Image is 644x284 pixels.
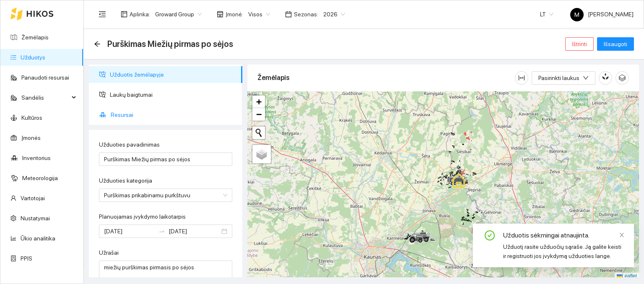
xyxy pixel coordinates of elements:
[21,74,69,81] a: Panaudoti resursai
[256,109,262,119] span: −
[155,8,202,21] span: Groward Group
[294,10,318,19] span: Sezonas :
[21,114,42,121] a: Kultūros
[99,212,186,221] label: Planuojamas įvykdymo laikotarpis
[532,71,595,85] button: Pasirinkti laukusdown
[22,155,51,161] a: Inventorius
[619,232,625,238] span: close
[572,39,587,49] span: Ištrinti
[485,230,495,242] span: check-circle
[217,11,223,18] span: shop
[99,10,106,18] span: menu-fold
[226,10,243,19] span: Įmonė :
[21,134,41,141] a: Įmonės
[94,41,101,47] span: arrow-left
[99,248,119,257] label: Užrašai
[99,140,160,149] label: Užduoties pavadinimas
[21,89,69,106] span: Sandėlis
[110,86,236,103] span: Laukų baigtumai
[252,127,265,139] button: Initiate a new search
[107,37,233,51] span: Purškimas Miežių pirmas po sėjos
[252,108,265,121] a: Zoom out
[21,235,55,242] a: Ūkio analitika
[583,75,589,82] span: down
[285,11,292,18] span: calendar
[111,106,236,123] span: Resursai
[22,175,58,181] a: Meteorologija
[99,152,232,166] input: Užduoties pavadinimas
[21,34,49,41] a: Žemėlapis
[503,230,624,240] div: Užduotis sėkmingai atnaujinta.
[21,255,32,262] a: PPIS
[540,8,553,21] span: LT
[158,228,165,235] span: to
[248,8,270,21] span: Visos
[597,37,634,51] button: Išsaugoti
[515,75,528,81] span: column-width
[617,273,637,279] a: Leaflet
[121,11,127,18] span: layout
[110,66,236,83] span: Užduotis žemėlapyje
[21,215,50,222] a: Nustatymai
[21,195,45,201] a: Vartotojai
[565,37,594,51] button: Ištrinti
[99,176,152,185] label: Užduoties kategorija
[169,227,220,236] input: Pabaigos data
[94,6,111,23] button: menu-fold
[570,11,634,18] span: [PERSON_NAME]
[158,228,165,235] span: swap-right
[515,71,528,85] button: column-width
[94,41,101,48] div: Atgal
[257,66,515,90] div: Žemėlapis
[104,189,227,201] span: Purškimas prikabinamu purkštuvu
[503,242,624,261] div: Užduotį rasite užduočių sąraše. Ją galite keisti ir registruoti jos įvykdymą užduoties lange.
[604,39,627,49] span: Išsaugoti
[538,73,579,83] span: Pasirinkti laukus
[256,96,262,107] span: +
[21,54,45,61] a: Užduotys
[104,227,155,236] input: Planuojamas įvykdymo laikotarpis
[130,10,150,19] span: Aplinka :
[574,8,579,21] span: M
[252,145,271,163] a: Layers
[323,8,345,21] span: 2026
[252,96,265,108] a: Zoom in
